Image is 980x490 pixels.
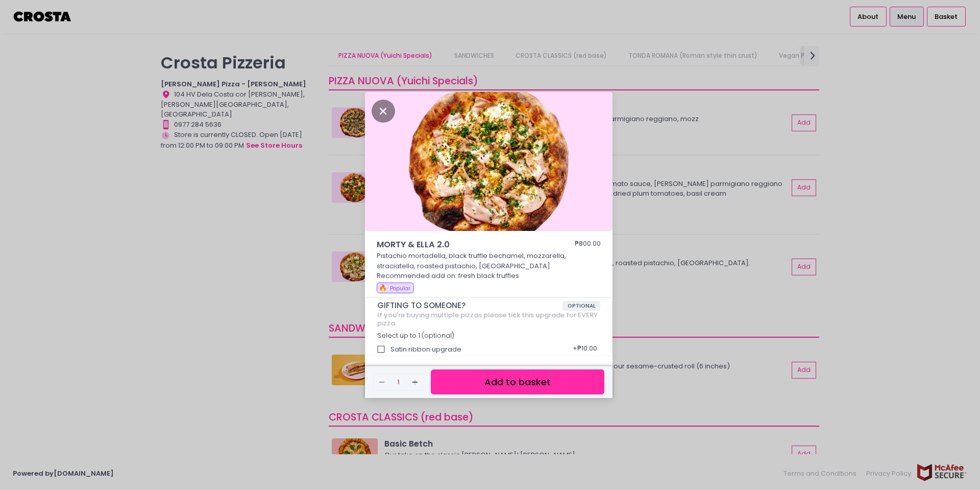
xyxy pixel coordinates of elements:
[431,369,604,394] button: Add to basket
[377,251,601,281] p: Pistachio mortadella, black truffle bechamel, mozzarella, straciatella, roasted pistachio, [GEOGR...
[372,105,395,115] button: Close
[562,301,601,311] span: OPTIONAL
[379,283,387,293] span: 🔥
[377,311,601,327] div: If you're buying multiple pizzas please tick this upgrade for EVERY pizza
[377,301,562,310] span: GIFTING TO SOMEONE?
[365,92,612,231] img: MORTY & ELLA 2.0
[377,239,545,251] span: MORTY & ELLA 2.0
[575,239,601,251] div: ₱800.00
[390,285,410,292] span: Popular
[377,331,454,340] span: Select up to 1 (optional)
[569,340,600,359] div: + ₱10.00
